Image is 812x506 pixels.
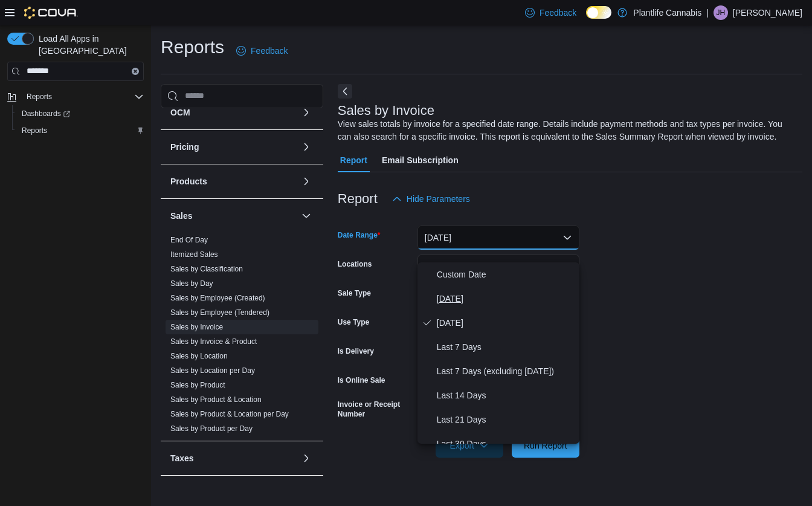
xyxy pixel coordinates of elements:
a: Sales by Employee (Created) [170,294,265,302]
span: Reports [22,89,144,104]
h3: Sales [170,210,193,222]
span: Sales by Product per Day [170,424,253,433]
a: Sales by Invoice [170,323,223,331]
span: Report [340,148,367,172]
button: Reports [22,89,57,104]
span: Reports [17,123,144,138]
span: Load All Apps in [GEOGRAPHIC_DATA] [34,33,144,57]
a: Sales by Day [170,279,213,288]
span: Dark Mode [586,19,587,19]
button: Sales [170,210,297,222]
span: Last 21 Days [437,412,575,427]
button: Run Report [512,433,579,458]
span: Reports [27,92,52,102]
a: Dashboards [17,106,75,121]
label: Is Delivery [338,346,374,356]
span: Sales by Employee (Created) [170,293,265,303]
div: Jodi Hamilton [714,5,728,20]
span: Feedback [540,7,576,19]
button: Taxes [170,452,297,464]
button: OCM [299,105,314,120]
button: Reports [2,88,149,105]
span: Sales by Product [170,380,225,390]
span: Hide Parameters [407,193,470,205]
a: Sales by Product per Day [170,424,253,433]
span: Last 7 Days [437,340,575,354]
p: [PERSON_NAME] [733,5,802,20]
span: Sales by Invoice & Product [170,337,257,346]
a: Dashboards [12,105,149,122]
span: Dashboards [17,106,144,121]
a: Sales by Product & Location per Day [170,410,289,418]
span: Run Report [524,440,567,452]
button: Pricing [170,141,297,153]
span: Sales by Employee (Tendered) [170,308,269,317]
button: Products [170,175,297,187]
a: End Of Day [170,236,208,244]
button: Products [299,174,314,189]
label: Date Range [338,230,381,240]
p: Plantlife Cannabis [633,5,701,20]
a: Feedback [231,39,292,63]
span: [DATE] [437,316,575,330]
button: Clear input [132,68,139,75]
a: Sales by Product & Location [170,395,262,404]
label: Use Type [338,317,369,327]
span: Feedback [251,45,288,57]
h3: Report [338,192,378,206]
a: Reports [17,123,52,138]
div: View sales totals by invoice for a specified date range. Details include payment methods and tax ... [338,118,796,143]
span: Sales by Classification [170,264,243,274]
span: Email Subscription [382,148,459,172]
a: Sales by Location per Day [170,366,255,375]
span: Custom Date [437,267,575,282]
label: Locations [338,259,372,269]
a: Sales by Classification [170,265,243,273]
span: Itemized Sales [170,250,218,259]
h3: Sales by Invoice [338,103,434,118]
button: Next [338,84,352,99]
button: Taxes [299,451,314,465]
h1: Reports [161,35,224,59]
a: Sales by Location [170,352,228,360]
span: Sales by Product & Location per Day [170,409,289,419]
h3: Products [170,175,207,187]
span: Sales by Invoice [170,322,223,332]
button: Reports [12,122,149,139]
img: Cova [24,7,78,19]
a: Sales by Invoice & Product [170,337,257,346]
h3: Pricing [170,141,199,153]
button: OCM [170,106,297,118]
span: Dashboards [22,109,70,118]
h3: Taxes [170,452,194,464]
span: Reports [22,126,47,135]
button: Export [436,433,503,458]
button: Hide Parameters [387,187,475,211]
span: [DATE] [437,291,575,306]
span: Export [443,433,496,458]
p: | [706,5,709,20]
span: Last 30 Days [437,436,575,451]
button: [DATE] [417,225,579,250]
span: Sales by Location per Day [170,366,255,375]
a: Sales by Product [170,381,225,389]
div: Sales [161,233,323,441]
h3: OCM [170,106,190,118]
span: Sales by Product & Location [170,395,262,404]
label: Invoice or Receipt Number [338,400,413,419]
span: Last 14 Days [437,388,575,403]
a: Feedback [520,1,581,25]
div: Select listbox [417,262,579,444]
span: Sales by Location [170,351,228,361]
a: Itemized Sales [170,250,218,259]
button: Sales [299,209,314,223]
span: Sales by Day [170,279,213,288]
button: Open list of options [562,262,572,271]
input: Dark Mode [586,6,611,19]
span: JH [717,5,726,20]
button: Pricing [299,140,314,154]
a: Sales by Employee (Tendered) [170,308,269,317]
span: End Of Day [170,235,208,245]
nav: Complex example [7,83,144,170]
label: Is Online Sale [338,375,385,385]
